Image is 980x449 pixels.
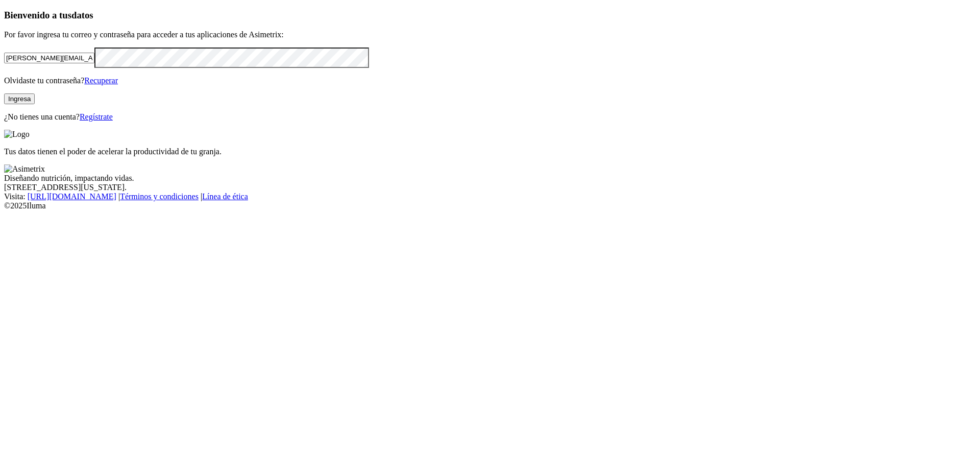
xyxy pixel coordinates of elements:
[84,76,118,85] a: Recuperar
[4,147,976,156] p: Tus datos tienen el poder de acelerar la productividad de tu granja.
[71,10,93,20] span: datos
[4,201,976,210] div: © 2025 Iluma
[4,164,45,174] img: Asimetrix
[4,93,35,104] button: Ingresa
[120,192,199,201] a: Términos y condiciones
[4,30,976,39] p: Por favor ingresa tu correo y contraseña para acceder a tus aplicaciones de Asimetrix:
[4,183,976,192] div: [STREET_ADDRESS][US_STATE].
[4,130,30,139] img: Logo
[4,76,976,85] p: Olvidaste tu contraseña?
[4,112,976,122] p: ¿No tienes una cuenta?
[4,192,976,201] div: Visita : | |
[4,53,94,63] input: Tu correo
[4,10,976,21] h3: Bienvenido a tus
[4,174,976,183] div: Diseñando nutrición, impactando vidas.
[80,112,113,121] a: Regístrate
[202,192,248,201] a: Línea de ética
[28,192,116,201] a: [URL][DOMAIN_NAME]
